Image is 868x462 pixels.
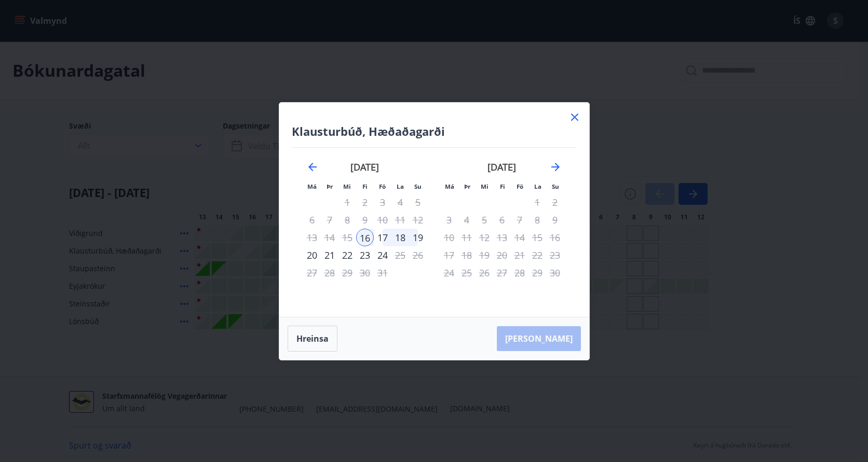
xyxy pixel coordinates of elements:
[391,229,409,246] div: 18
[528,229,546,246] td: Not available. laugardagur, 15. nóvember 2025
[321,246,338,264] td: Choose þriðjudagur, 21. október 2025 as your check-out date. It’s available.
[476,211,493,229] td: Not available. miðvikudagur, 5. nóvember 2025
[338,246,356,264] td: Choose miðvikudagur, 22. október 2025 as your check-out date. It’s available.
[534,183,541,190] small: La
[511,264,528,282] td: Not available. föstudagur, 28. nóvember 2025
[511,246,528,264] td: Not available. föstudagur, 21. nóvember 2025
[306,161,319,173] div: Move backward to switch to the previous month.
[464,183,470,190] small: Þr
[338,229,356,246] div: Aðeins útritun í boði
[409,246,427,264] td: Not available. sunnudagur, 26. október 2025
[528,193,546,211] td: Not available. laugardagur, 1. nóvember 2025
[409,211,427,229] td: Not available. sunnudagur, 12. október 2025
[288,326,337,352] button: Hreinsa
[409,193,427,211] td: Not available. sunnudagur, 5. október 2025
[500,183,505,190] small: Fi
[374,229,391,246] div: 17
[397,183,404,190] small: La
[445,183,454,190] small: Má
[458,246,476,264] td: Not available. þriðjudagur, 18. nóvember 2025
[546,211,564,229] td: Not available. sunnudagur, 9. nóvember 2025
[338,246,356,264] div: 22
[517,183,523,190] small: Fö
[440,211,458,229] td: Not available. mánudagur, 3. nóvember 2025
[549,161,562,173] div: Move forward to switch to the next month.
[292,148,577,304] div: Calendar
[356,211,374,229] td: Not available. fimmtudagur, 9. október 2025
[350,161,379,173] strong: [DATE]
[374,264,391,282] td: Not available. föstudagur, 31. október 2025
[338,193,356,211] td: Not available. miðvikudagur, 1. október 2025
[374,246,391,264] div: Aðeins útritun í boði
[338,229,356,246] td: Not available. miðvikudagur, 15. október 2025
[414,183,422,190] small: Su
[356,264,374,282] td: Not available. fimmtudagur, 30. október 2025
[476,264,493,282] td: Not available. miðvikudagur, 26. nóvember 2025
[321,264,338,282] td: Not available. þriðjudagur, 28. október 2025
[511,211,528,229] td: Not available. föstudagur, 7. nóvember 2025
[374,193,391,211] td: Not available. föstudagur, 3. október 2025
[528,264,546,282] td: Not available. laugardagur, 29. nóvember 2025
[481,183,489,190] small: Mi
[409,229,427,246] div: 19
[303,211,321,229] td: Not available. mánudagur, 6. október 2025
[476,229,493,246] td: Not available. miðvikudagur, 12. nóvember 2025
[292,123,577,139] h4: Klausturbúð, Hæðaðagarði
[458,229,476,246] td: Not available. þriðjudagur, 11. nóvember 2025
[476,246,493,264] td: Not available. miðvikudagur, 19. nóvember 2025
[307,183,317,190] small: Má
[374,229,391,246] td: Choose föstudagur, 17. október 2025 as your check-out date. It’s available.
[391,229,409,246] td: Choose laugardagur, 18. október 2025 as your check-out date. It’s available.
[440,246,458,264] td: Not available. mánudagur, 17. nóvember 2025
[493,264,511,282] td: Not available. fimmtudagur, 27. nóvember 2025
[321,246,338,264] div: 21
[440,229,458,246] td: Not available. mánudagur, 10. nóvember 2025
[356,229,374,246] td: Selected as start date. fimmtudagur, 16. október 2025
[458,211,476,229] td: Not available. þriðjudagur, 4. nóvember 2025
[338,264,356,282] div: Aðeins útritun í boði
[356,246,374,264] div: 23
[409,229,427,246] td: Choose sunnudagur, 19. október 2025 as your check-out date. It’s available.
[546,246,564,264] td: Not available. sunnudagur, 23. nóvember 2025
[552,183,559,190] small: Su
[493,246,511,264] td: Not available. fimmtudagur, 20. nóvember 2025
[440,264,458,282] td: Not available. mánudagur, 24. nóvember 2025
[321,229,338,246] td: Not available. þriðjudagur, 14. október 2025
[303,229,321,246] td: Not available. mánudagur, 13. október 2025
[458,264,476,282] td: Not available. þriðjudagur, 25. nóvember 2025
[356,193,374,211] td: Not available. fimmtudagur, 2. október 2025
[391,193,409,211] td: Not available. laugardagur, 4. október 2025
[327,183,333,190] small: Þr
[391,211,409,229] td: Not available. laugardagur, 11. október 2025
[528,211,546,229] td: Not available. laugardagur, 8. nóvember 2025
[374,211,391,229] td: Not available. föstudagur, 10. október 2025
[391,246,409,264] td: Not available. laugardagur, 25. október 2025
[303,246,321,264] td: Choose mánudagur, 20. október 2025 as your check-out date. It’s available.
[546,229,564,246] td: Not available. sunnudagur, 16. nóvember 2025
[379,183,386,190] small: Fö
[356,246,374,264] td: Choose fimmtudagur, 23. október 2025 as your check-out date. It’s available.
[487,161,516,173] strong: [DATE]
[374,246,391,264] td: Choose föstudagur, 24. október 2025 as your check-out date. It’s available.
[546,264,564,282] td: Not available. sunnudagur, 30. nóvember 2025
[356,229,374,246] div: Aðeins innritun í boði
[493,211,511,229] td: Not available. fimmtudagur, 6. nóvember 2025
[493,229,511,246] td: Not available. fimmtudagur, 13. nóvember 2025
[321,211,338,229] td: Not available. þriðjudagur, 7. október 2025
[511,229,528,246] td: Not available. föstudagur, 14. nóvember 2025
[362,183,368,190] small: Fi
[338,211,356,229] td: Not available. miðvikudagur, 8. október 2025
[338,264,356,282] td: Not available. miðvikudagur, 29. október 2025
[546,193,564,211] td: Not available. sunnudagur, 2. nóvember 2025
[303,246,321,264] div: 20
[303,264,321,282] td: Not available. mánudagur, 27. október 2025
[528,246,546,264] td: Not available. laugardagur, 22. nóvember 2025
[343,183,351,190] small: Mi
